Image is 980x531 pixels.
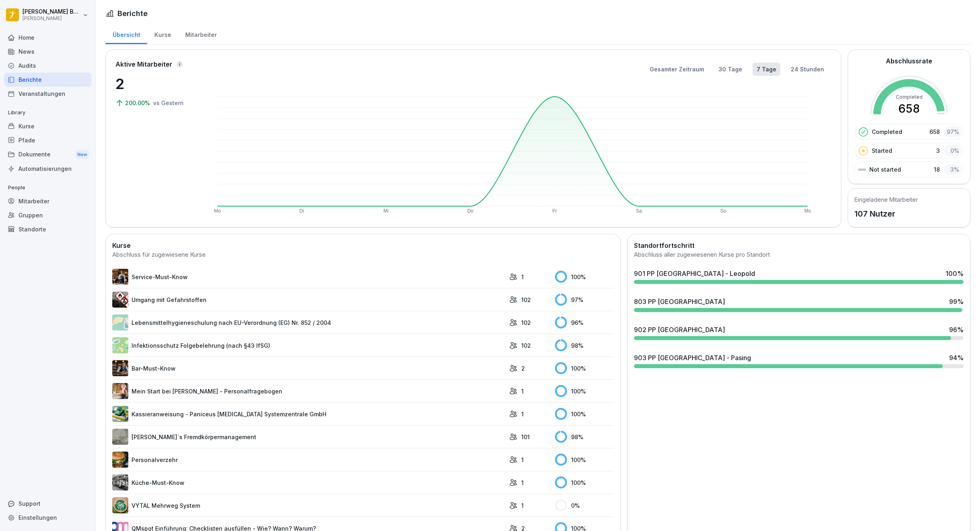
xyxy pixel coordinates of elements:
[555,294,614,306] div: 97 %
[634,269,755,278] div: 901 PP [GEOGRAPHIC_DATA] - Leopold
[555,316,614,328] div: 96 %
[631,294,967,315] a: 803 PP [GEOGRAPHIC_DATA]99%
[555,362,614,374] div: 100 %
[949,353,964,363] div: 94 %
[634,325,725,334] div: 902 PP [GEOGRAPHIC_DATA]
[854,208,918,220] p: 107 Nutzer
[555,339,614,351] div: 98 %
[4,497,91,511] div: Support
[869,165,901,174] p: Not started
[944,145,962,156] div: 0 %
[521,364,525,373] p: 2
[753,63,780,76] button: 7 Tage
[555,271,614,283] div: 100 %
[112,337,505,353] a: Infektionsschutz Folgebelehrung (nach §43 IfSG)
[4,87,91,101] a: Veranstaltungen
[636,208,642,214] text: Sa
[4,106,91,119] p: Library
[112,314,128,330] img: gxsnf7ygjsfsmxd96jxi4ufn.png
[112,406,128,422] img: fvkk888r47r6bwfldzgy1v13.png
[4,59,91,73] div: Audits
[944,126,962,138] div: 97 %
[872,146,892,155] p: Started
[4,45,91,59] div: News
[112,452,128,468] img: zd24spwykzjjw3u1wcd2ptki.png
[521,318,531,327] p: 102
[555,385,614,397] div: 100 %
[4,222,91,236] a: Standorte
[521,341,531,350] p: 102
[112,429,128,445] img: ltafy9a5l7o16y10mkzj65ij.png
[634,241,964,250] h2: Standortfortschritt
[521,296,531,304] p: 102
[886,56,932,66] h2: Abschlussrate
[112,497,505,513] a: VYTAL Mehrweg System
[214,208,221,214] text: Mo
[112,474,505,490] a: Küche-Must-Know
[946,269,964,278] div: 100 %
[112,383,128,399] img: aaay8cu0h1hwaqqp9269xjan.png
[631,350,967,371] a: 903 PP [GEOGRAPHIC_DATA] - Pasing94%
[715,63,746,76] button: 30 Tage
[4,208,91,222] a: Gruppen
[112,269,128,285] img: kpon4nh320e9lf5mryu3zflh.png
[112,241,614,250] h2: Kurse
[4,119,91,133] a: Kurse
[112,383,505,399] a: Mein Start bei [PERSON_NAME] - Personalfragebogen
[4,73,91,87] a: Berichte
[720,208,726,214] text: So
[22,16,81,21] p: [PERSON_NAME]
[115,59,172,69] p: Aktive Mitarbeiter
[631,322,967,343] a: 902 PP [GEOGRAPHIC_DATA]96%
[112,360,505,376] a: Bar-Must-Know
[112,292,505,308] a: Umgang mit Gefahrstoffen
[117,8,148,19] h1: Berichte
[112,314,505,330] a: Lebensmittelhygieneschulung nach EU-Verordnung (EG) Nr. 852 / 2004
[521,410,524,418] p: 1
[112,292,128,308] img: ro33qf0i8ndaw7nkfv0stvse.png
[383,208,389,214] text: Mi
[949,325,964,334] div: 96 %
[634,250,964,259] div: Abschluss aller zugewiesenen Kurse pro Standort
[178,24,224,44] a: Mitarbeiter
[112,269,505,285] a: Service-Must-Know
[147,24,178,44] a: Kurse
[804,208,811,214] text: Mo
[521,433,530,441] p: 101
[854,195,918,204] h5: Eingeladene Mitarbeiter
[4,133,91,147] a: Pfade
[4,147,91,162] div: Dokumente
[872,128,902,136] p: Completed
[944,164,962,175] div: 3 %
[555,454,614,466] div: 100 %
[521,501,524,510] p: 1
[929,128,940,136] p: 658
[552,208,557,214] text: Fr
[634,353,751,363] div: 903 PP [GEOGRAPHIC_DATA] - Pasing
[105,24,147,44] a: Übersicht
[300,208,304,214] text: Di
[112,406,505,422] a: Kassieranweisung - Paniceus [MEDICAL_DATA] Systemzentrale GmbH
[112,452,505,468] a: Personalverzehr
[936,146,940,155] p: 3
[631,265,967,287] a: 901 PP [GEOGRAPHIC_DATA] - Leopold100%
[4,181,91,194] p: People
[4,511,91,525] div: Einstellungen
[75,150,89,159] div: New
[555,476,614,488] div: 100 %
[646,63,708,76] button: Gesamter Zeitraum
[112,497,128,513] img: u8i1ib0ilql3mlm87z8b5j3m.png
[22,8,81,15] p: [PERSON_NAME] Bogomolec
[4,30,91,45] div: Home
[555,499,614,511] div: 0 %
[4,194,91,208] div: Mitarbeiter
[934,165,940,174] p: 18
[521,478,524,487] p: 1
[112,429,505,445] a: [PERSON_NAME]`s Fremdkörpermanagement
[555,431,614,443] div: 98 %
